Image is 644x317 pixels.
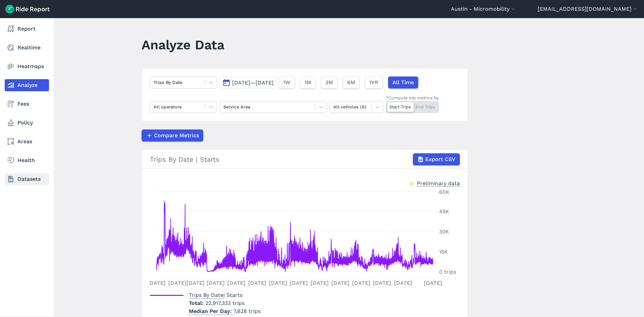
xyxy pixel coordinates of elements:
span: [DATE]—[DATE] [232,80,274,86]
button: Austin - Micromobility [451,5,517,13]
a: Health [5,154,49,166]
p: 7,828 trips [189,307,261,315]
button: [EMAIL_ADDRESS][DOMAIN_NAME] [538,5,639,13]
span: 6M [347,78,355,87]
button: [DATE]—[DATE] [220,76,276,89]
a: Analyze [5,79,49,91]
tspan: [DATE] [269,280,287,286]
span: Median Per Day [189,306,233,315]
tspan: 45K [439,208,449,215]
span: Compare Metrics [154,131,199,140]
button: 3M [321,76,337,89]
span: Trips By Date [189,290,223,299]
a: Heatmaps [5,60,49,72]
tspan: [DATE] [394,280,412,286]
span: 3M [325,78,333,87]
span: All Time [392,78,414,87]
tspan: 30K [439,228,449,235]
div: *Compute trip metrics by [386,95,439,101]
tspan: [DATE] [290,280,308,286]
tspan: [DATE] [168,280,186,286]
button: 1W [279,76,295,89]
h1: Analyze Data [142,36,224,54]
button: All Time [388,76,418,89]
tspan: 15K [439,249,448,255]
button: 1YR [365,76,383,89]
span: 1W [283,78,290,87]
a: Fees [5,98,49,110]
tspan: 0 trips [439,269,456,275]
tspan: [DATE] [352,280,370,286]
tspan: 60K [439,189,449,195]
tspan: [DATE] [148,280,166,286]
span: 1YR [369,78,378,87]
a: Datasets [5,173,49,185]
button: 6M [343,76,360,89]
tspan: [DATE] [207,280,225,286]
a: Report [5,23,49,35]
button: 1M [300,76,316,89]
button: Compare Metrics [142,129,203,142]
tspan: [DATE] [331,280,350,286]
a: Policy [5,117,49,129]
div: Preliminary data [417,179,460,187]
span: Export CSV [425,155,455,163]
span: 1M [305,78,311,87]
a: Areas [5,136,49,148]
tspan: [DATE] [373,280,391,286]
tspan: [DATE] [186,280,205,286]
span: | Starts [189,292,243,298]
a: Realtime [5,42,49,54]
span: 22,917,333 trips [205,300,245,306]
tspan: [DATE] [311,280,329,286]
div: Trips By Date | Starts [150,153,460,165]
button: Export CSV [413,153,460,165]
img: Ride Report [5,5,50,13]
tspan: [DATE] [227,280,246,286]
span: Total [189,300,205,306]
tspan: [DATE] [424,280,442,286]
tspan: [DATE] [248,280,266,286]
